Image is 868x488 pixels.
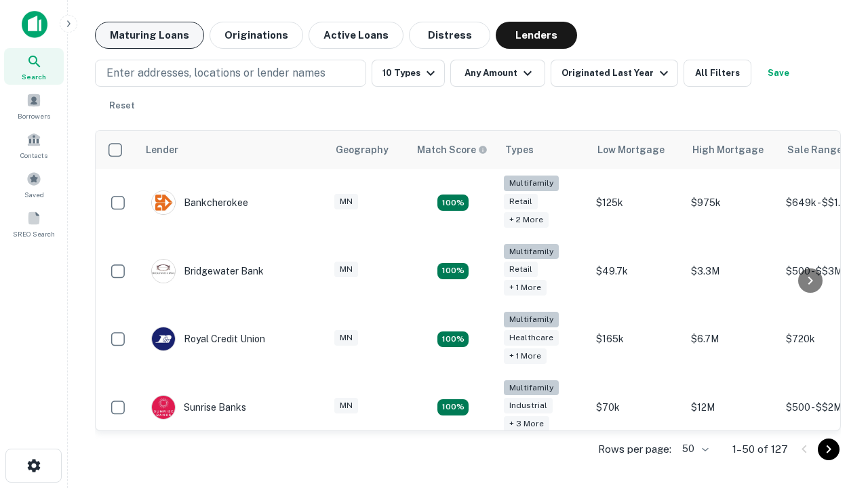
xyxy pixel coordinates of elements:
[589,237,684,306] td: $49.7k
[437,263,469,279] div: Matching Properties: 25, hasApolloMatch: undefined
[757,60,800,87] button: Save your search to get updates of matches that match your search criteria.
[95,60,366,87] button: Enter addresses, locations or lender names
[210,22,303,49] button: Originations
[24,189,44,200] span: Saved
[334,194,358,209] div: MN
[152,396,175,419] img: picture
[18,110,50,121] span: Borrowers
[328,131,409,169] th: Geography
[151,259,264,283] div: Bridgewater Bank
[551,60,678,87] button: Originated Last Year
[437,399,469,415] div: Matching Properties: 27, hasApolloMatch: undefined
[504,244,559,260] div: Multifamily
[504,280,547,296] div: + 1 more
[496,22,577,49] button: Lenders
[151,190,248,215] div: Bankcherokee
[504,380,559,396] div: Multifamily
[561,65,672,81] div: Originated Last Year
[598,441,671,457] p: Rows per page:
[504,348,547,364] div: + 1 more
[437,331,469,348] div: Matching Properties: 18, hasApolloMatch: undefined
[504,194,538,209] div: Retail
[22,71,46,82] span: Search
[334,330,358,346] div: MN
[336,142,389,158] div: Geography
[334,398,358,413] div: MN
[684,169,779,237] td: $975k
[334,262,358,277] div: MN
[589,169,684,237] td: $125k
[684,305,779,373] td: $6.7M
[4,127,64,163] a: Contacts
[95,22,204,49] button: Maturing Loans
[309,22,403,49] button: Active Loans
[787,142,842,158] div: Sale Range
[409,131,497,169] th: Capitalize uses an advanced AI algorithm to match your search with the best lender. The match sco...
[146,142,178,158] div: Lender
[504,416,549,432] div: + 3 more
[13,228,55,239] span: SREO Search
[589,373,684,442] td: $70k
[151,327,265,351] div: Royal Credit Union
[504,312,559,327] div: Multifamily
[684,373,779,442] td: $12M
[372,60,445,87] button: 10 Types
[684,131,779,169] th: High Mortgage
[4,87,64,124] a: Borrowers
[504,212,549,228] div: + 2 more
[677,439,711,459] div: 50
[138,131,328,169] th: Lender
[20,150,47,161] span: Contacts
[504,330,559,346] div: Healthcare
[800,336,868,401] iframe: Chat Widget
[4,166,64,203] a: Saved
[100,92,144,119] button: Reset
[106,65,325,81] p: Enter addresses, locations or lender names
[417,142,488,157] div: Capitalize uses an advanced AI algorithm to match your search with the best lender. The match sco...
[504,262,538,277] div: Retail
[409,22,490,49] button: Distress
[450,60,545,87] button: Any Amount
[692,142,764,158] div: High Mortgage
[4,205,64,242] a: SREO Search
[152,191,175,214] img: picture
[684,237,779,306] td: $3.3M
[504,398,553,413] div: Industrial
[818,439,840,460] button: Go to next page
[22,11,47,38] img: capitalize-icon.png
[152,327,175,350] img: picture
[504,176,559,191] div: Multifamily
[497,131,589,169] th: Types
[152,260,175,283] img: picture
[417,142,485,157] h6: Match Score
[437,195,469,211] div: Matching Properties: 27, hasApolloMatch: undefined
[684,60,751,87] button: All Filters
[589,131,684,169] th: Low Mortgage
[505,142,534,158] div: Types
[151,395,246,420] div: Sunrise Banks
[597,142,665,158] div: Low Mortgage
[589,305,684,373] td: $165k
[4,48,64,85] a: Search
[732,441,788,457] p: 1–50 of 127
